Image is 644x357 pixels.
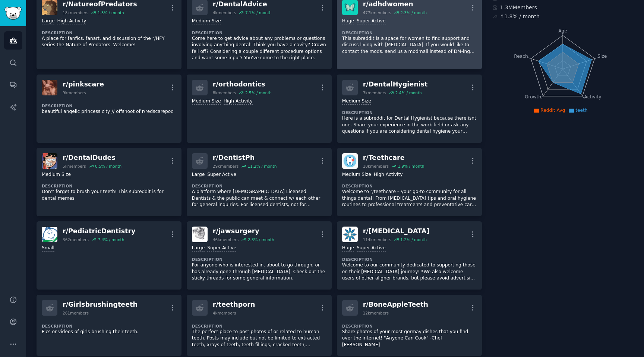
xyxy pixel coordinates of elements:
[42,18,54,25] div: Large
[192,30,326,35] dt: Description
[558,28,567,34] tspan: Age
[398,164,424,169] div: 1.9 % / month
[492,4,634,12] div: 1.3M Members
[187,221,332,290] a: jawsurgeryr/jawsurgery46kmembers2.3% / monthLargeSuper ActiveDescriptionFor anyone who is interes...
[363,10,391,15] div: 477k members
[363,80,428,89] div: r/ DentalHygienist
[342,189,477,208] p: Welcome to r/teethcare – your go-to community for all things dental! From [MEDICAL_DATA] tips and...
[42,153,57,169] img: DentalDudes
[363,310,389,316] div: 12k members
[400,237,427,242] div: 1.2 % / month
[192,35,326,61] p: Come here to get advice about any problems or questions involving anything dental! Think you have...
[192,245,205,252] div: Large
[248,164,277,169] div: 11.2 % / month
[213,227,274,236] div: r/ jawsurgery
[42,183,176,189] dt: Description
[213,300,255,309] div: r/ teethporn
[42,189,176,202] p: Don’t forget to brush your teeth! This subreddit is for dental memes
[342,329,477,348] p: Share photos of your most gormay dishes that you find over the internet! "Anyone Can Cook" -Chef ...
[337,75,482,143] a: r/DentalHygienist3kmembers2.4% / monthMedium SizeDescriptionHere is a subreddit for Dental Hygien...
[213,153,277,162] div: r/ DentistPh
[37,295,181,356] a: r/Girlsbrushingteeth261membersDescriptionPics or videos of girls brushing their teeth.
[525,94,541,99] tspan: Growth
[63,90,86,95] div: 9k members
[575,108,587,113] span: teeth
[42,171,71,178] div: Medium Size
[342,262,477,282] p: Welcome to our community dedicated to supporting those on their [MEDICAL_DATA] journey! *We also ...
[37,75,181,143] a: pinkscarer/pinkscare9kmembersDescriptionbeautiful angelic princess city // offshoot of r/redscarepod
[4,7,22,20] img: GummySearch logo
[42,323,176,329] dt: Description
[192,171,205,178] div: Large
[213,164,239,169] div: 29k members
[342,227,358,242] img: Invisalign
[357,18,386,25] div: Super Active
[337,295,482,356] a: r/BoneAppleTeeth12kmembersDescriptionShare photos of your most gormay dishes that you find over t...
[187,75,332,143] a: r/orthodontics8kmembers2.5% / monthMedium SizeHigh Activity
[363,90,386,95] div: 3k members
[95,164,121,169] div: 0.5 % / month
[500,13,540,20] div: ↑ 1.8 % / month
[213,237,239,242] div: 46k members
[63,164,86,169] div: 5k members
[342,323,477,329] dt: Description
[363,153,424,162] div: r/ Teethcare
[342,183,477,189] dt: Description
[192,98,221,105] div: Medium Size
[363,164,389,169] div: 10k members
[224,98,253,105] div: High Activity
[213,310,236,316] div: 4k members
[192,183,326,189] dt: Description
[207,171,236,178] div: Super Active
[400,10,427,15] div: 2.3 % / month
[337,221,482,290] a: Invisalignr/[MEDICAL_DATA]114kmembers1.2% / monthHugeSuper ActiveDescriptionWelcome to our commun...
[342,153,358,169] img: Teethcare
[245,90,272,95] div: 2.5 % / month
[42,329,176,335] p: Pics or videos of girls brushing their teeth.
[98,10,124,15] div: 1.3 % / month
[248,237,274,242] div: 2.3 % / month
[395,90,422,95] div: 2.4 % / month
[187,148,332,216] a: r/DentistPh29kmembers11.2% / monthLargeSuper ActiveDescriptionA platform where [DEMOGRAPHIC_DATA]...
[342,245,354,252] div: Huge
[42,103,176,108] dt: Description
[63,153,121,162] div: r/ DentalDudes
[192,227,208,242] img: jawsurgery
[192,189,326,208] p: A platform where [DEMOGRAPHIC_DATA] Licensed Dentists & the public can meet & connect w/ each oth...
[207,245,236,252] div: Super Active
[213,80,272,89] div: r/ orthodontics
[37,148,181,216] a: DentalDudesr/DentalDudes5kmembers0.5% / monthMedium SizeDescriptionDon’t forget to brush your tee...
[192,329,326,348] p: The perfect place to post photos of or related to human teeth. Posts may include but not be limit...
[192,262,326,282] p: For anyone who is interested in, about to go through, or has already gone through [MEDICAL_DATA]....
[63,227,135,236] div: r/ PediatricDentistry
[63,310,89,316] div: 261 members
[514,53,528,59] tspan: Reach
[597,53,607,59] tspan: Size
[342,30,477,35] dt: Description
[342,18,354,25] div: Huge
[584,94,601,99] tspan: Activity
[42,35,176,48] p: A place for fanfics, fanart, and discussion of the r/HFY series the Nature of Predators. Welcome!
[342,35,477,55] p: This subreddit is a space for women to find support and discuss living with [MEDICAL_DATA]. If yo...
[357,245,386,252] div: Super Active
[374,171,403,178] div: High Activity
[213,90,236,95] div: 8k members
[363,237,391,242] div: 114k members
[245,10,272,15] div: 7.1 % / month
[342,115,477,135] p: Here is a subreddit for Dental Hygienist because there isnt one. Share your experience in the wor...
[42,245,54,252] div: Small
[42,227,57,242] img: PediatricDentistry
[42,30,176,35] dt: Description
[363,227,430,236] div: r/ [MEDICAL_DATA]
[540,108,565,113] span: Reddit Avg
[192,257,326,262] dt: Description
[57,18,86,25] div: High Activity
[363,300,428,309] div: r/ BoneAppleTeeth
[42,108,176,115] p: beautiful angelic princess city // offshoot of r/redscarepod
[342,98,371,105] div: Medium Size
[98,237,124,242] div: 7.4 % / month
[63,237,89,242] div: 362 members
[63,10,88,15] div: 18k members
[187,295,332,356] a: r/teethporn4kmembersDescriptionThe perfect place to post photos of or related to human teeth. Pos...
[213,10,236,15] div: 4k members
